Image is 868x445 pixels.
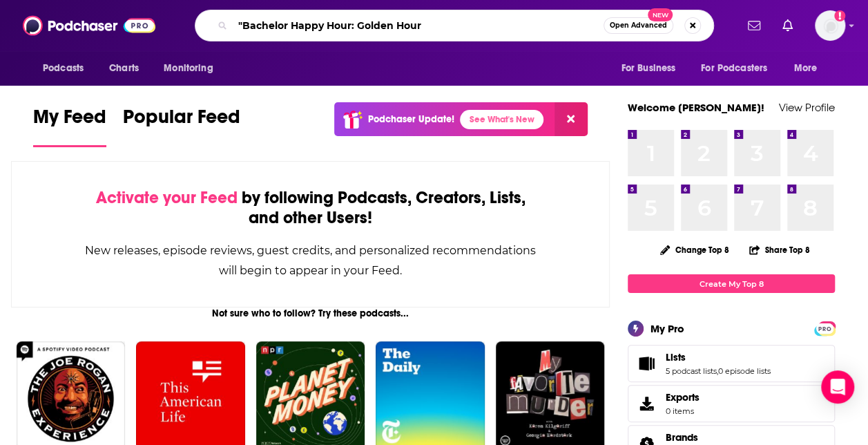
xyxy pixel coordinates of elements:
[666,431,698,444] span: Brands
[666,351,771,363] a: Lists
[749,236,811,263] button: Share Top 8
[628,345,835,382] span: Lists
[816,323,833,334] span: PRO
[621,59,675,78] span: For Business
[33,105,106,147] a: My Feed
[611,55,693,82] button: open menu
[164,59,213,78] span: Monitoring
[821,370,854,404] div: Open Intercom Messenger
[815,10,845,41] img: User Profile
[650,322,684,335] div: My Pro
[692,55,787,82] button: open menu
[648,8,673,21] span: New
[652,241,737,258] button: Change Top 8
[701,59,767,78] span: For Podcasters
[154,55,231,82] button: open menu
[815,10,845,41] span: Logged in as Padilla_3
[100,55,147,82] a: Charts
[368,113,454,125] p: Podchaser Update!
[33,105,106,137] span: My Feed
[784,55,835,82] button: open menu
[109,59,139,78] span: Charts
[816,323,833,333] a: PRO
[666,391,700,404] span: Exports
[628,274,835,293] a: Create My Top 8
[81,240,540,281] div: New releases, episode reviews, guest credits, and personalized recommendations will begin to appe...
[717,366,718,376] span: ,
[33,55,102,82] button: open menu
[742,14,766,37] a: Show notifications dropdown
[123,105,240,147] a: Popular Feed
[815,10,845,41] button: Show profile menu
[11,307,610,319] div: Not sure who to follow? Try these podcasts...
[779,101,835,114] a: View Profile
[633,354,660,373] a: Lists
[666,406,700,416] span: 0 items
[604,17,673,34] button: Open AdvancedNew
[666,431,705,444] a: Brands
[460,110,543,129] a: See What's New
[195,10,714,41] div: Search podcasts, credits, & more...
[777,14,798,37] a: Show notifications dropdown
[633,394,660,413] span: Exports
[666,366,717,376] a: 5 podcast lists
[794,59,818,78] span: More
[610,22,667,29] span: Open Advanced
[95,187,237,208] span: Activate your Feed
[23,12,155,39] img: Podchaser - Follow, Share and Rate Podcasts
[123,105,240,137] span: Popular Feed
[834,10,845,21] svg: Add a profile image
[666,351,686,363] span: Lists
[233,15,604,37] input: Search podcasts, credits, & more...
[43,59,84,78] span: Podcasts
[81,188,540,228] div: by following Podcasts, Creators, Lists, and other Users!
[628,101,764,114] a: Welcome [PERSON_NAME]!
[628,385,835,422] a: Exports
[718,366,771,376] a: 0 episode lists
